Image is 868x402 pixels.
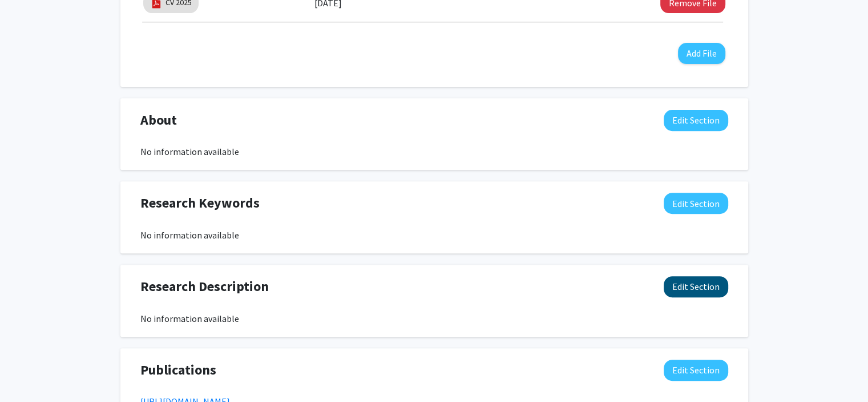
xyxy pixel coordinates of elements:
[9,351,49,393] iframe: Chat
[664,360,728,381] button: Edit Publications
[664,110,728,131] button: Edit About
[140,276,269,297] span: Research Description
[140,228,728,242] div: No information available
[140,312,728,325] div: No information available
[664,193,728,214] button: Edit Research Keywords
[678,43,725,64] button: Add File
[140,145,728,158] div: No information available
[664,276,728,297] button: Edit Research Description
[140,360,216,380] span: Publications
[140,193,260,213] span: Research Keywords
[140,110,177,130] span: About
